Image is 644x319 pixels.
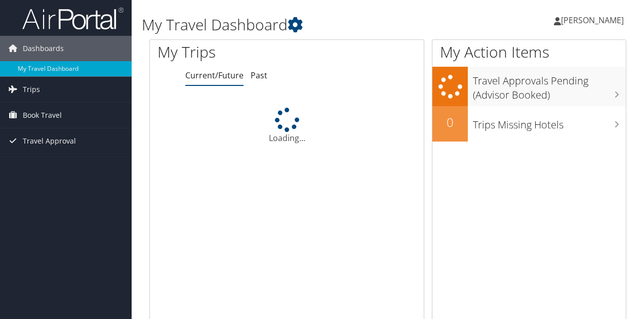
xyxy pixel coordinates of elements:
[23,128,76,154] span: Travel Approval
[561,15,624,26] span: [PERSON_NAME]
[251,70,267,81] a: Past
[22,7,124,30] img: airportal-logo.png
[473,69,626,102] h3: Travel Approvals Pending (Advisor Booked)
[432,114,468,131] h2: 0
[473,113,626,132] h3: Trips Missing Hotels
[432,106,626,142] a: 0Trips Missing Hotels
[150,108,424,144] div: Loading...
[432,41,626,63] h1: My Action Items
[432,67,626,106] a: Travel Approvals Pending (Advisor Booked)
[23,77,40,102] span: Trips
[142,14,470,35] h1: My Travel Dashboard
[185,70,244,81] a: Current/Future
[23,36,64,61] span: Dashboards
[157,41,302,63] h1: My Trips
[23,103,62,128] span: Book Travel
[554,5,634,35] a: [PERSON_NAME]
